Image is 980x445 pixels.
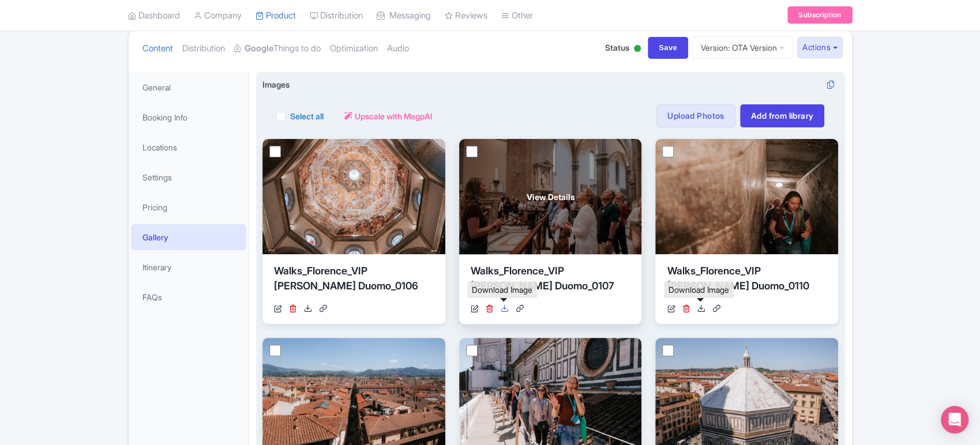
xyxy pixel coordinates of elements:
[131,194,246,220] a: Pricing
[459,139,642,254] a: View Details
[274,263,434,298] div: Walks_Florence_VIP [PERSON_NAME] Duomo_0106
[234,31,321,67] a: GoogleThings to do
[131,254,246,280] a: Itinerary
[740,104,825,127] a: Add from library
[245,42,273,55] strong: Google
[471,263,630,298] div: Walks_Florence_VIP [PERSON_NAME] Duomo_0107
[182,31,225,67] a: Distribution
[605,42,629,54] span: Status
[330,31,378,67] a: Optimization
[664,281,734,298] div: Download Image
[131,134,246,160] a: Locations
[262,78,290,90] span: Images
[131,284,246,310] a: FAQs
[787,7,852,24] a: Subscription
[467,281,537,298] div: Download Image
[667,263,827,298] div: Walks_Florence_VIP [PERSON_NAME] Duomo_0110
[355,110,433,122] span: Upscale with MagpAI
[656,104,735,127] a: Upload Photos
[387,31,409,67] a: Audio
[632,40,643,58] div: Active
[131,104,246,130] a: Booking Info
[648,37,688,59] input: Save
[797,37,843,58] button: Actions
[527,191,575,203] span: View Details
[290,110,324,122] label: Select all
[131,224,246,250] a: Gallery
[344,110,433,122] a: Upscale with MagpAI
[941,406,968,433] div: Open Intercom Messenger
[142,31,173,67] a: Content
[131,164,246,190] a: Settings
[693,36,793,59] a: Version: OTA Version
[131,74,246,100] a: General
